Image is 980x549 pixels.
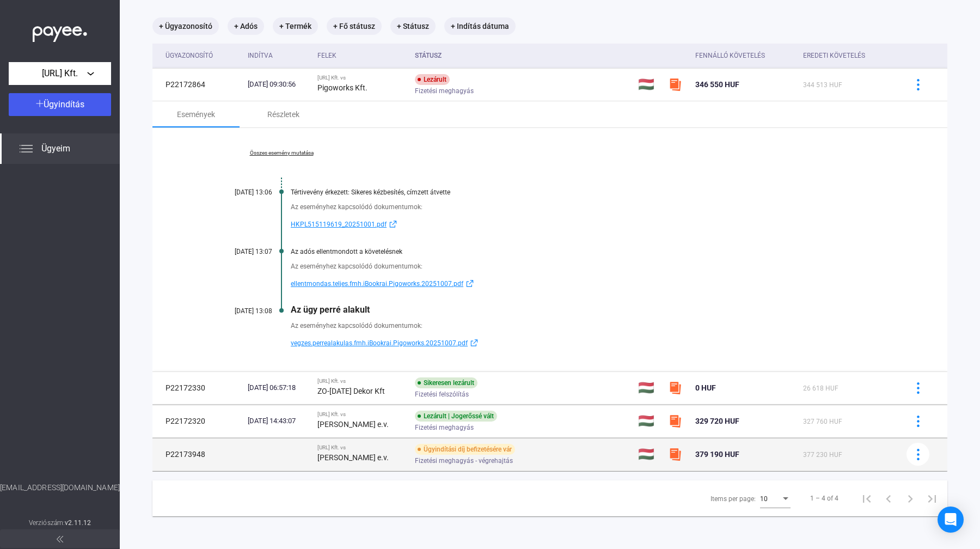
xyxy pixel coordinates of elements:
button: more-blue [906,73,929,96]
strong: Pigoworks Kft. [317,83,367,92]
span: 344 513 HUF [803,81,842,89]
span: 379 190 HUF [695,450,739,459]
button: more-blue [906,376,929,399]
mat-select: Items per page: [760,492,791,505]
button: more-blue [906,410,929,432]
img: more-blue [912,382,924,394]
button: Last page [921,487,943,509]
div: Lezárult [415,74,450,85]
div: [DATE] 13:06 [207,188,272,196]
span: HKPL515119619_20251001.pdf [291,218,387,231]
button: Next page [899,487,921,509]
button: Ügyindítás [9,93,111,116]
strong: [PERSON_NAME] e.v. [317,453,389,462]
div: [DATE] 06:57:18 [248,382,308,393]
strong: [PERSON_NAME] e.v. [317,420,389,429]
mat-chip: + Ügyazonosító [152,17,219,35]
img: szamlazzhu-mini [669,414,682,428]
div: Lezárult | Jogerőssé vált [415,411,497,422]
span: 26 618 HUF [803,385,838,392]
div: [URL] Kft. vs [317,378,407,385]
td: 🇭🇺 [634,438,664,471]
span: Fizetési meghagyás [415,84,474,97]
span: Fizetési felszólítás [415,388,469,401]
span: 10 [760,495,768,503]
img: more-blue [912,416,924,427]
img: szamlazzhu-mini [669,381,682,394]
div: Indítva [248,49,273,62]
a: ellentmondas.teljes.fmh.iBookrai.Pigoworks.20251007.pdfexternal-link-blue [291,277,893,290]
button: First page [856,487,878,509]
mat-chip: + Fő státusz [327,17,382,35]
span: 0 HUF [695,383,716,392]
img: white-payee-white-dot.svg [33,20,87,42]
div: Az eseményhez kapcsolódó dokumentumok: [291,261,893,272]
div: Részletek [267,108,299,121]
td: P22173948 [152,438,243,471]
span: 327 760 HUF [803,418,842,425]
span: 346 550 HUF [695,80,739,89]
span: Ügyeim [41,142,70,155]
th: Státusz [411,44,634,68]
div: Felek [317,49,336,62]
div: Események [177,108,215,121]
img: szamlazzhu-mini [669,78,682,91]
img: external-link-blue [387,220,400,228]
mat-chip: + Adós [228,17,264,35]
img: list.svg [20,142,33,155]
div: Indítva [248,49,308,62]
div: 1 – 4 of 4 [810,492,838,505]
div: Fennálló követelés [695,49,794,62]
img: external-link-blue [463,279,476,288]
td: 🇭🇺 [634,371,664,404]
span: 377 230 HUF [803,451,842,459]
img: external-link-blue [468,339,481,347]
img: plus-white.svg [36,100,44,107]
td: 🇭🇺 [634,68,664,101]
div: Open Intercom Messenger [938,507,964,533]
div: Ügyazonosító [166,49,239,62]
strong: ZO-[DATE] Dekor Kft [317,387,385,395]
div: Items per page: [710,492,756,505]
div: [DATE] 13:08 [207,307,272,315]
div: Az adós ellentmondott a követelésnek [291,248,893,255]
button: Previous page [878,487,899,509]
div: [URL] Kft. vs [317,75,407,81]
mat-chip: + Termék [273,17,318,35]
td: P22172330 [152,371,243,404]
div: Az ügy perré alakult [291,304,893,315]
div: Az eseményhez kapcsolódó dokumentumok: [291,202,893,212]
button: [URL] Kft. [9,62,111,85]
span: vegzes.perrealakulas.fmh.iBookrai.Pigoworks.20251007.pdf [291,337,468,350]
td: 🇭🇺 [634,405,664,437]
td: P22172864 [152,68,243,101]
div: [DATE] 09:30:56 [248,79,308,90]
img: szamlazzhu-mini [669,448,682,461]
span: Fizetési meghagyás [415,421,474,434]
span: [URL] Kft. [42,67,78,80]
a: vegzes.perrealakulas.fmh.iBookrai.Pigoworks.20251007.pdfexternal-link-blue [291,337,893,350]
mat-chip: + Státusz [390,17,436,35]
img: arrow-double-left-grey.svg [57,536,63,542]
div: Eredeti követelés [803,49,893,62]
div: [URL] Kft. vs [317,444,407,451]
mat-chip: + Indítás dátuma [444,17,516,35]
div: Fennálló követelés [695,49,765,62]
div: Az eseményhez kapcsolódó dokumentumok: [291,320,893,331]
span: Fizetési meghagyás - végrehajtás [415,454,513,467]
div: Ügyindítási díj befizetésére vár [415,444,515,455]
strong: v2.11.12 [65,519,91,527]
div: Sikeresen lezárult [415,377,477,388]
img: more-blue [912,79,924,90]
div: Eredeti követelés [803,49,865,62]
div: [URL] Kft. vs [317,411,407,418]
span: Ügyindítás [44,99,84,109]
div: [DATE] 13:07 [207,248,272,255]
td: P22172320 [152,405,243,437]
span: 329 720 HUF [695,417,739,425]
div: Felek [317,49,407,62]
div: Ügyazonosító [166,49,213,62]
button: more-blue [906,443,929,466]
div: Tértivevény érkezett: Sikeres kézbesítés, címzett átvette [291,188,893,196]
div: [DATE] 14:43:07 [248,416,308,426]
